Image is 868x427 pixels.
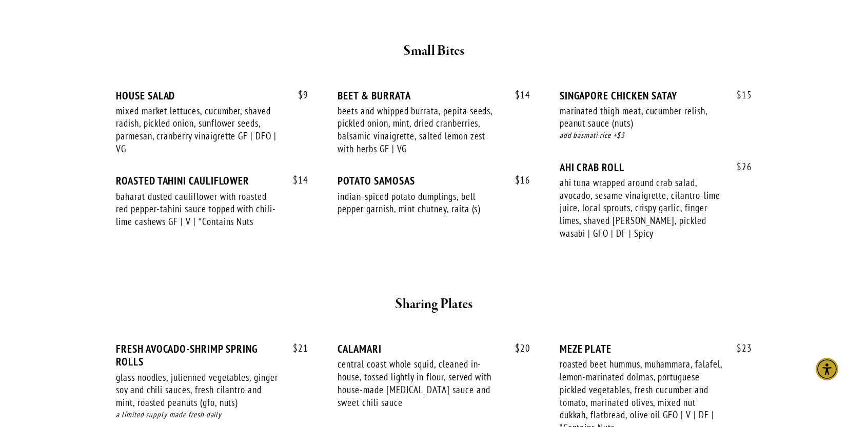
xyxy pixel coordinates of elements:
div: indian-spiced potato dumplings, bell pepper garnish, mint chutney, raita (s) [338,190,501,215]
div: ROASTED TAHINI CAULIFLOWER [116,174,308,187]
span: 14 [283,174,308,186]
div: add basmati rice +$3 [560,130,752,141]
div: marinated thigh meat, cucumber relish, peanut sauce (nuts) [560,105,723,130]
div: central coast whole squid, cleaned in-house, tossed lightly in flour, served with house-made [MED... [338,358,501,409]
div: CALAMARI [338,342,530,355]
span: 9 [288,89,308,101]
div: BEET & BURRATA [338,89,530,102]
span: $ [298,89,303,101]
span: $ [737,342,742,354]
span: $ [293,342,298,354]
div: AHI CRAB ROLL [560,161,752,174]
strong: Small Bites [403,42,464,60]
span: $ [515,89,520,101]
span: $ [293,174,298,186]
span: $ [515,342,520,354]
div: SINGAPORE CHICKEN SATAY [560,89,752,102]
div: mixed market lettuces, cucumber, shaved radish, pickled onion, sunflower seeds, parmesan, cranber... [116,105,279,155]
span: 15 [726,89,752,101]
div: a limited supply made fresh daily [116,409,308,421]
div: HOUSE SALAD [116,89,308,102]
span: 14 [505,89,530,101]
span: $ [737,89,742,101]
div: beets and whipped burrata, pepita seeds, pickled onion, mint, dried cranberries, balsamic vinaigr... [338,105,501,155]
span: $ [737,160,742,173]
span: 16 [505,174,530,186]
div: ahi tuna wrapped around crab salad, avocado, sesame vinaigrette, cilantro-lime juice, local sprou... [560,176,723,240]
strong: Sharing Plates [395,295,472,313]
span: $ [515,174,520,186]
div: Accessibility Menu [816,358,838,380]
div: POTATO SAMOSAS [338,174,530,187]
div: MEZE PLATE [560,342,752,355]
span: 26 [726,161,752,173]
div: baharat dusted cauliflower with roasted red pepper-tahini sauce topped with chili-lime cashews GF... [116,190,279,228]
span: 20 [505,342,530,354]
span: 23 [726,342,752,354]
span: 21 [283,342,308,354]
div: glass noodles, julienned vegetables, ginger soy and chili sauces, fresh cilantro and mint, roaste... [116,371,279,409]
div: FRESH AVOCADO-SHRIMP SPRING ROLLS [116,342,308,368]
